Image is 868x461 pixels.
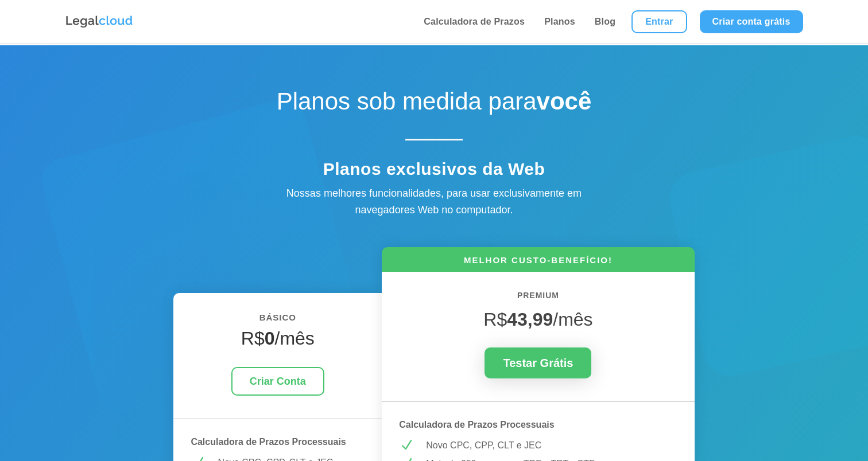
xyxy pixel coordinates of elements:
strong: 0 [265,328,275,349]
h1: Planos sob medida para [233,87,635,122]
a: Criar Conta [231,367,324,396]
h6: BÁSICO [191,310,365,331]
img: Logo da Legalcloud [65,14,134,29]
a: Entrar [631,10,687,33]
strong: você [537,88,592,115]
span: R$ /mês [483,309,592,330]
strong: Calculadora de Prazos Processuais [399,420,554,429]
h6: PREMIUM [399,289,677,308]
a: Criar conta grátis [700,10,803,33]
span: N [399,438,413,452]
strong: Calculadora de Prazos Processuais [191,437,346,447]
a: Testar Grátis [485,347,591,378]
p: Novo CPC, CPP, CLT e JEC [426,438,677,453]
h6: MELHOR CUSTO-BENEFÍCIO! [382,254,694,272]
h4: R$ /mês [191,327,365,355]
div: Nossas melhores funcionalidades, para usar exclusivamente em navegadores Web no computador. [262,185,606,218]
h4: Planos exclusivos da Web [233,159,635,185]
strong: 43,99 [507,309,553,330]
